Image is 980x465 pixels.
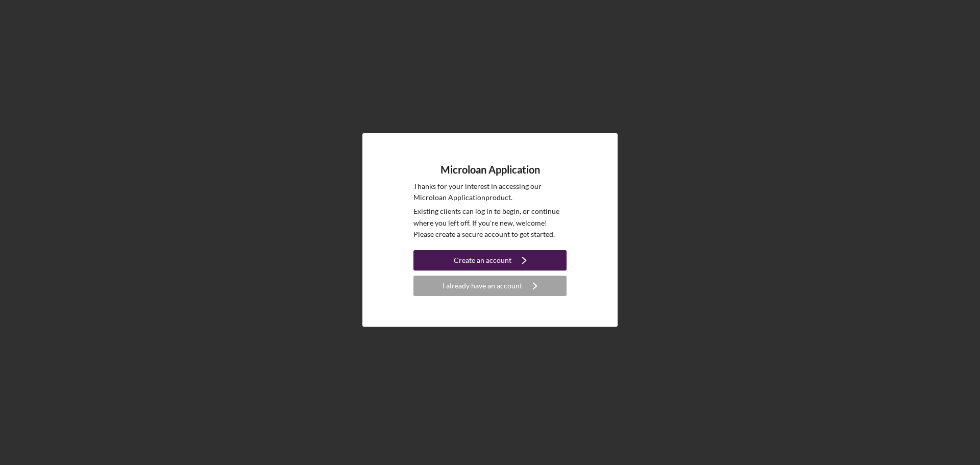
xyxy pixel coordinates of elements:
[454,250,511,271] div: Create an account
[413,250,567,271] button: Create an account
[413,206,567,240] p: Existing clients can log in to begin, or continue where you left off. If you're new, welcome! Ple...
[413,276,567,296] button: I already have an account
[440,164,540,176] h4: Microloan Application
[413,181,567,204] p: Thanks for your interest in accessing our Microloan Application product.
[413,250,567,273] a: Create an account
[443,276,522,296] div: I already have an account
